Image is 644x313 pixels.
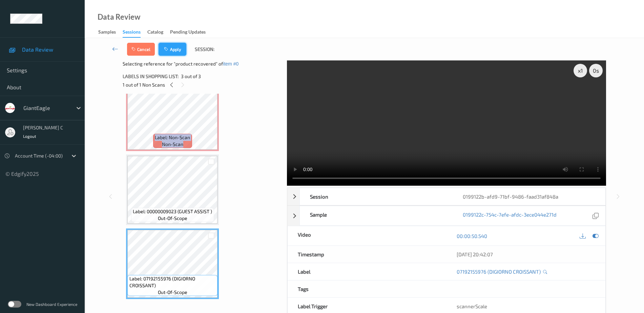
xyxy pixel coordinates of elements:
[223,61,238,67] button: item #0
[463,211,557,220] a: 0199122c-754c-7efe-afdc-3ece044e271d
[133,208,212,215] span: Label: 00000009023 (GUEST ASSIST )
[457,251,595,258] div: [DATE] 20:42:07
[287,188,606,205] div: Session0199122b-afd9-71bf-9486-faad31af848a
[147,29,163,37] div: Catalog
[300,206,453,225] div: Sample
[288,263,446,280] div: Label
[170,27,212,37] a: Pending Updates
[98,14,140,20] div: Data Review
[453,188,605,205] div: 0199122b-afd9-71bf-9486-faad31af848a
[98,27,123,37] a: Samples
[98,29,116,37] div: Samples
[457,233,487,239] a: 00:00:50.540
[158,215,187,222] span: out-of-scope
[288,280,446,297] div: Tags
[589,64,603,77] div: 0 s
[195,46,214,53] span: Session:
[129,275,216,289] span: Label: 07192155976 (DIGIORNO CROISSANT)
[170,29,206,37] div: Pending Updates
[147,27,170,37] a: Catalog
[574,64,587,77] div: x 1
[288,246,446,263] div: Timestamp
[123,80,282,89] div: 1 out of 1 Non Scans
[127,43,155,56] button: Cancel
[162,141,183,148] span: non-scan
[287,206,606,226] div: Sample0199122c-754c-7efe-afdc-3ece044e271d
[159,43,186,56] button: Apply
[288,226,446,245] div: Video
[300,188,453,205] div: Session
[123,29,141,38] div: Sessions
[158,289,187,296] span: out-of-scope
[181,73,201,80] span: 3 out of 3
[457,268,541,275] a: 07192155976 (DIGIORNO CROISSANT)
[123,73,179,80] span: Labels in shopping list:
[123,60,238,67] span: Selecting reference for "product recovered" of
[123,27,147,38] a: Sessions
[155,134,190,141] span: Label: Non-Scan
